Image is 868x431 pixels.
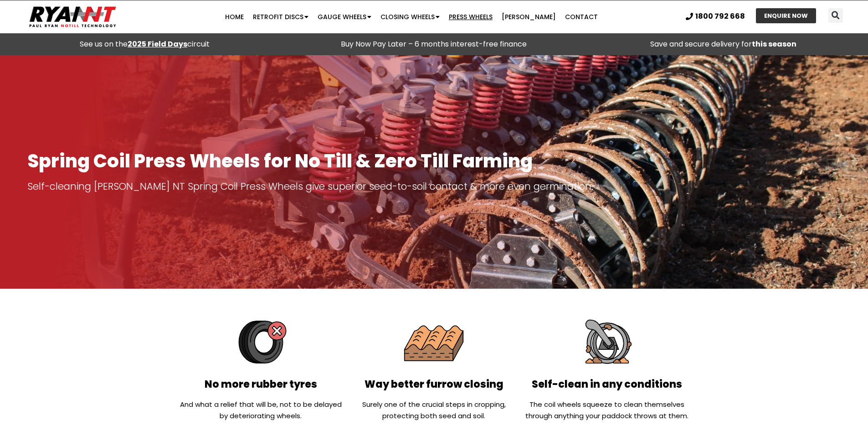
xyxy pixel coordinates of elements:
[497,8,560,26] a: [PERSON_NAME]
[752,39,796,49] strong: this season
[444,8,497,26] a: Press Wheels
[27,180,841,193] p: Self-cleaning [PERSON_NAME] NT Spring Coil Press Wheels give superior seed-to-soil contact & more...
[401,309,467,375] img: Way better furrow closing
[128,39,187,49] a: 2025 Field Days
[695,13,745,20] span: 1800 792 668
[179,399,343,421] p: And what a relief that will be, not to be delayed by deteriorating wheels.
[376,8,444,26] a: Closing Wheels
[352,379,516,389] h2: Way better furrow closing
[179,379,343,389] h2: No more rubber tyres
[686,13,745,20] a: 1800 792 668
[168,8,654,26] nav: Menu
[313,8,376,26] a: Gauge Wheels
[560,8,602,26] a: Contact
[525,399,689,421] p: The coil wheels squeeze to clean themselves through anything your paddock throws at them.
[248,8,313,26] a: Retrofit Discs
[294,38,574,51] p: Buy Now Pay Later – 6 months interest-free finance
[525,379,689,389] h2: Self-clean in any conditions
[583,38,863,51] p: Save and secure delivery for
[27,151,841,171] h1: Spring Coil Press Wheels for No Till & Zero Till Farming
[221,8,248,26] a: Home
[828,8,843,23] div: Search
[228,309,294,375] img: No more rubber tyres
[764,13,808,19] span: ENQUIRE NOW
[756,8,816,23] a: ENQUIRE NOW
[574,309,640,375] img: Handle the toughest conditions
[352,399,516,421] p: Surely one of the crucial steps in cropping, protecting both seed and soil.
[27,3,118,31] img: Ryan NT logo
[5,38,285,51] div: See us on the circuit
